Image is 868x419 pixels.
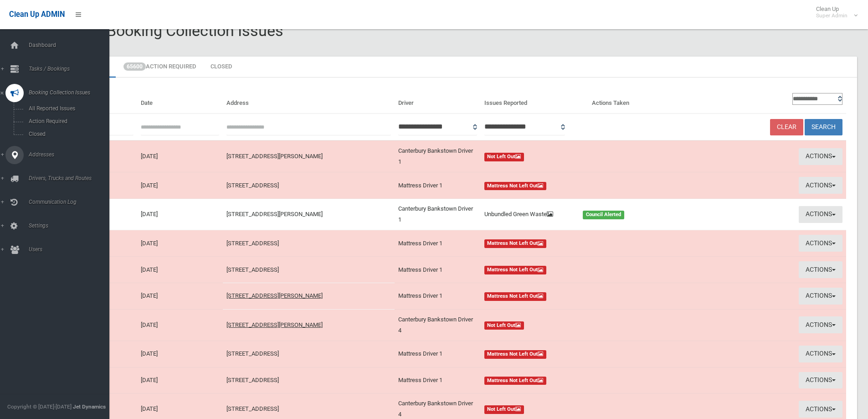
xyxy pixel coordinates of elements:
[484,266,547,274] span: Mattress Not Left Out
[137,257,223,283] td: [DATE]
[484,348,671,359] a: Mattress Not Left Out
[484,321,524,330] span: Not Left Out
[137,367,223,393] td: [DATE]
[799,346,842,362] button: Actions
[484,180,671,191] a: Mattress Not Left Out
[805,119,842,136] button: Search
[395,88,481,114] th: Driver
[137,140,223,172] td: [DATE]
[26,199,116,205] span: Communication Log
[484,403,671,414] a: Not Left Out
[583,211,624,219] span: Council Alerted
[223,88,395,114] th: Address
[395,199,481,230] td: Canterbury Bankstown Driver 1
[26,118,108,124] span: Action Required
[816,12,847,19] small: Super Admin
[137,341,223,367] td: [DATE]
[26,105,108,112] span: All Reported Issues
[137,309,223,341] td: [DATE]
[799,288,842,305] button: Actions
[799,401,842,418] button: Actions
[223,341,395,367] td: [STREET_ADDRESS]
[395,172,481,199] td: Mattress Driver 1
[26,246,116,253] span: Users
[26,42,116,48] span: Dashboard
[223,257,395,283] td: [STREET_ADDRESS]
[799,148,842,165] button: Actions
[223,172,395,199] td: [STREET_ADDRESS]
[799,372,842,389] button: Actions
[137,199,223,230] td: [DATE]
[484,405,524,414] span: Not Left Out
[484,290,671,301] a: Mattress Not Left Out
[799,206,842,223] button: Actions
[223,283,395,309] td: [STREET_ADDRESS][PERSON_NAME]
[117,57,203,78] a: 65600Action Required
[395,367,481,393] td: Mattress Driver 1
[137,88,223,114] th: Date
[484,209,671,220] a: Unbundled Green Waste Council Alerted
[40,21,283,40] span: Reported Booking Collection Issues
[481,88,589,114] th: Issues Reported
[123,62,146,71] span: 65600
[26,175,116,181] span: Drivers, Trucks and Routes
[588,88,674,114] th: Actions Taken
[223,199,395,230] td: [STREET_ADDRESS][PERSON_NAME]
[223,230,395,257] td: [STREET_ADDRESS]
[484,238,671,249] a: Mattress Not Left Out
[484,151,671,162] a: Not Left Out
[26,66,116,72] span: Tasks / Bookings
[26,89,116,96] span: Booking Collection Issues
[7,403,72,410] span: Copyright © [DATE]-[DATE]
[395,257,481,283] td: Mattress Driver 1
[484,153,524,161] span: Not Left Out
[395,140,481,172] td: Canterbury Bankstown Driver 1
[223,140,395,172] td: [STREET_ADDRESS][PERSON_NAME]
[395,341,481,367] td: Mattress Driver 1
[9,10,65,19] span: Clean Up ADMIN
[770,119,803,136] a: Clear
[395,230,481,257] td: Mattress Driver 1
[204,57,239,78] a: Closed
[26,151,116,158] span: Addresses
[799,235,842,252] button: Actions
[26,222,116,229] span: Settings
[484,264,671,275] a: Mattress Not Left Out
[484,182,547,191] span: Mattress Not Left Out
[484,377,547,385] span: Mattress Not Left Out
[484,375,671,386] a: Mattress Not Left Out
[799,261,842,278] button: Actions
[484,320,671,331] a: Not Left Out
[26,131,108,137] span: Closed
[799,316,842,333] button: Actions
[137,230,223,257] td: [DATE]
[479,209,578,220] div: Unbundled Green Waste
[73,403,106,410] strong: Jet Dynamics
[484,292,547,301] span: Mattress Not Left Out
[223,309,395,341] td: [STREET_ADDRESS][PERSON_NAME]
[799,177,842,194] button: Actions
[137,172,223,199] td: [DATE]
[812,5,857,19] span: Clean Up
[484,239,547,248] span: Mattress Not Left Out
[484,350,547,359] span: Mattress Not Left Out
[395,309,481,341] td: Canterbury Bankstown Driver 4
[395,283,481,309] td: Mattress Driver 1
[137,283,223,309] td: [DATE]
[223,367,395,393] td: [STREET_ADDRESS]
